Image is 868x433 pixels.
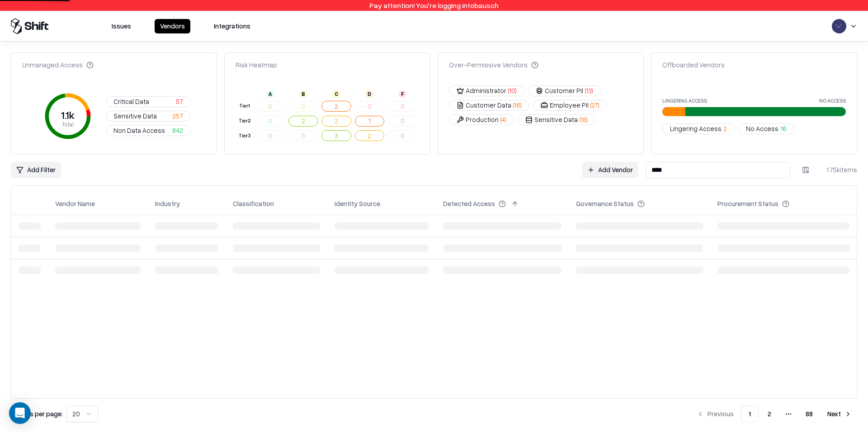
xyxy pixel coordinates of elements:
[106,96,191,107] button: Critical Data57
[113,126,165,135] span: Non Data Access
[670,124,722,133] span: Lingering Access
[9,402,31,424] div: Open Intercom Messenger
[62,121,74,128] tspan: Total
[355,116,384,127] button: 1
[113,111,157,121] span: Sensitive Data
[691,406,857,422] nav: pagination
[208,19,256,33] button: Integrations
[237,102,252,110] div: Tier 1
[321,116,351,127] button: 2
[333,90,340,98] div: C
[113,97,149,106] span: Critical Data
[590,100,599,110] span: ( 27 )
[662,123,735,134] button: Lingering Access2
[233,199,274,208] div: Classification
[449,85,524,96] button: Administrator(10)
[738,123,794,134] button: No Access16
[106,19,137,33] button: Issues
[300,90,307,98] div: B
[760,406,778,422] button: 2
[22,60,94,70] div: Unmanaged Access
[237,117,252,125] div: Tier 2
[533,100,607,111] button: Employee PII(27)
[662,60,725,70] div: Offboarded Vendors
[819,98,846,103] label: No Access
[662,98,707,103] label: Lingering Access
[513,100,522,110] span: ( 16 )
[399,90,406,98] div: F
[321,101,351,112] button: 2
[172,111,183,121] span: 257
[580,115,588,124] span: ( 18 )
[355,130,384,141] button: 2
[335,199,380,208] div: Identity Source
[585,86,593,95] span: ( 13 )
[288,116,318,127] button: 2
[321,130,351,141] button: 3
[55,199,95,208] div: Vendor Name
[518,114,595,125] button: Sensitive Data(18)
[366,90,373,98] div: D
[449,60,538,70] div: Over-Permissive Vendors
[11,409,63,419] p: Results per page:
[176,97,183,106] span: 57
[449,114,514,125] button: Production(4)
[822,406,857,422] button: Next
[746,124,778,133] span: No Access
[798,406,820,422] button: 88
[508,86,517,95] span: ( 10 )
[780,124,787,133] span: 16
[449,100,529,111] button: Customer Data(16)
[267,90,274,98] div: A
[723,124,727,133] span: 2
[443,199,495,208] div: Detected Access
[172,126,183,135] span: 842
[237,132,252,140] div: Tier 3
[106,125,191,136] button: Non Data Access842
[61,108,75,121] tspan: 1.1k
[741,406,759,422] button: 1
[106,111,191,122] button: Sensitive Data257
[582,162,638,178] a: Add Vendor
[821,165,857,174] div: 1.75k items
[500,115,506,124] span: ( 4 )
[11,162,61,178] button: Add Filter
[155,199,180,208] div: Industry
[717,199,778,208] div: Procurement Status
[155,19,190,33] button: Vendors
[528,85,601,96] button: Customer PII(13)
[236,60,277,70] div: Risk Heatmap
[576,199,634,208] div: Governance Status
